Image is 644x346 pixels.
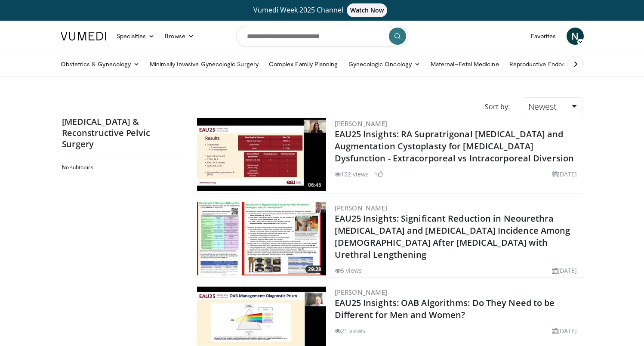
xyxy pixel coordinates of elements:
[335,288,388,297] a: [PERSON_NAME]
[55,56,145,73] a: Obstetrics & Gynecology
[197,202,326,275] img: eec3af89-a3a0-4a92-ba34-65cc19c61cb5.300x170_q85_crop-smart_upscale.jpg
[197,118,326,191] img: d432814f-00b7-4df2-80ee-eef92c4756e8.300x170_q85_crop-smart_upscale.jpg
[552,326,577,335] li: [DATE]
[264,56,343,73] a: Complex Family Planning
[335,297,555,321] a: EAU25 Insights: OAB Algorithms: Do They Need to be Different for Men and Women?
[552,170,577,179] li: [DATE]
[305,181,324,189] span: 06:45
[347,3,388,17] span: Watch Now
[62,3,582,17] a: Vumedi Week 2025 ChannelWatch Now
[335,204,388,212] a: [PERSON_NAME]
[61,32,106,40] img: VuMedi Logo
[478,97,516,116] div: Sort by:
[335,213,570,260] a: EAU25 Insights: Significant Reduction in Neourethra [MEDICAL_DATA] and [MEDICAL_DATA] Incidence A...
[552,266,577,275] li: [DATE]
[335,326,366,335] li: 21 views
[523,97,582,116] a: Newest
[567,28,584,45] a: N
[526,28,561,45] a: Favorites
[343,56,425,73] a: Gynecologic Oncology
[145,56,264,73] a: Minimally Invasive Gynecologic Surgery
[236,26,408,46] input: Search topics, interventions
[528,101,557,112] span: Newest
[335,119,388,128] a: [PERSON_NAME]
[305,266,324,273] span: 29:28
[111,28,160,45] a: Specialties
[160,28,199,45] a: Browse
[425,56,504,73] a: Maternal–Fetal Medicine
[197,118,326,191] a: 06:45
[197,202,326,275] a: 29:28
[335,266,362,275] li: 5 views
[374,170,383,179] li: 1
[62,116,182,150] h2: [MEDICAL_DATA] & Reconstructive Pelvic Surgery
[62,164,180,171] h2: No subtopics
[335,170,369,179] li: 122 views
[335,128,574,164] a: EAU25 Insights: RA Supratrigonal [MEDICAL_DATA] and Augmentation Cystoplasty for [MEDICAL_DATA] D...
